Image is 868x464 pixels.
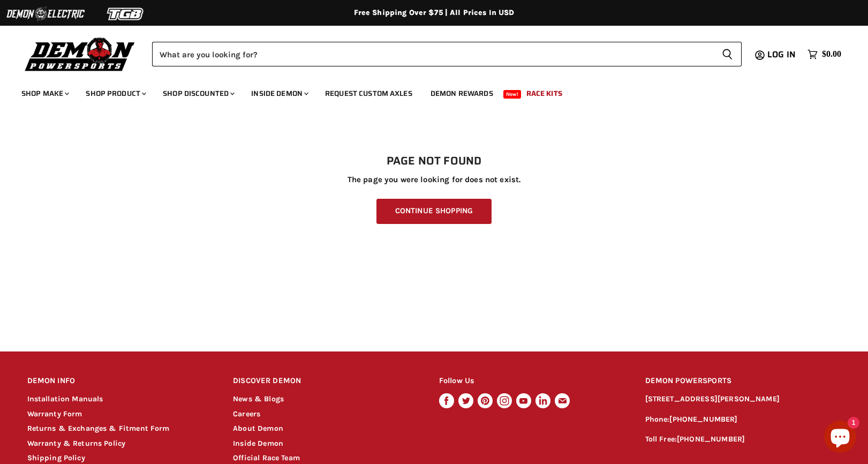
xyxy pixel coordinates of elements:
p: [STREET_ADDRESS][PERSON_NAME] [645,393,841,406]
a: Inside Demon [243,83,315,104]
a: Shop Product [78,83,153,104]
a: Installation Manuals [27,394,103,403]
a: [PHONE_NUMBER] [677,435,745,444]
span: New! [503,90,522,99]
a: Shipping Policy [27,453,85,462]
img: Demon Electric Logo 2 [5,4,86,24]
inbox-online-store-chat: Shopify online store chat [821,421,859,455]
h2: DEMON INFO [27,369,213,394]
h1: Page not found [27,155,841,168]
input: Search [152,42,713,66]
p: Phone: [645,414,841,426]
img: TGB Logo 2 [86,4,166,24]
h2: Follow Us [439,369,625,394]
h2: DISCOVER DEMON [233,369,419,394]
a: Shop Make [13,83,76,104]
a: Request Custom Axles [317,83,420,104]
a: Shop Discounted [155,83,241,104]
button: Search [713,42,742,66]
a: Careers [233,409,260,418]
a: [PHONE_NUMBER] [669,415,737,424]
p: The page you were looking for does not exist. [27,175,841,184]
div: Free Shipping Over $75 | All Prices In USD [6,8,863,18]
span: Log in [767,48,796,61]
span: $0.00 [822,49,841,59]
a: News & Blogs [233,394,284,403]
a: Log in [763,50,802,59]
a: Race Kits [518,83,570,104]
form: Product [152,42,742,66]
a: About Demon [233,424,283,433]
a: Demon Rewards [422,83,501,104]
a: Returns & Exchanges & Fitment Form [27,424,170,433]
a: Inside Demon [233,439,283,448]
ul: Main menu [13,78,839,104]
a: Warranty & Returns Policy [27,439,126,448]
a: Warranty Form [27,409,82,418]
h2: DEMON POWERSPORTS [645,369,841,394]
p: Toll Free: [645,433,841,446]
a: Official Race Team [233,453,300,462]
a: $0.00 [802,47,847,62]
a: Continue Shopping [376,199,492,224]
img: Demon Powersports [21,35,139,73]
